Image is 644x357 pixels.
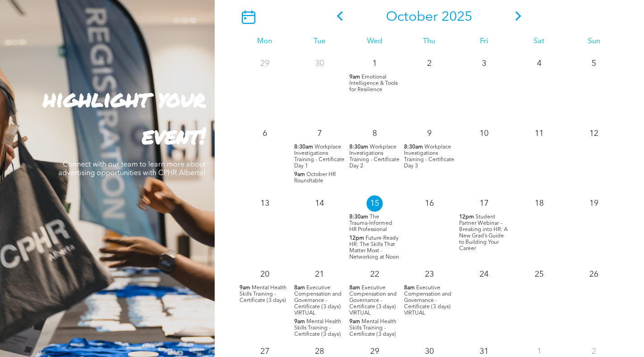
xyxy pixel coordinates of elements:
[349,214,368,220] span: 8:30am
[476,125,492,142] p: 10
[294,319,305,325] span: 9am
[349,319,396,337] span: Mental Health Skills Training - Certificate (3 days)
[442,10,472,24] span: 2025
[294,144,313,150] span: 8:30am
[349,285,397,316] span: Executive Compensation and Governance - Certificate (3 days) VIRTUAL
[512,37,566,46] div: Sat
[349,144,400,169] span: Workplace Investigations Training - Certificate Day 2
[294,319,341,337] span: Mental Health Skills Training - Certificate (3 days)
[257,195,273,212] p: 13
[531,195,547,212] p: 18
[404,285,451,316] span: Executive Compensation and Governance - Certificate (3 days) VIRTUAL
[349,285,360,291] span: 8am
[586,125,602,142] p: 12
[567,37,621,46] div: Sun
[294,285,342,316] span: Executive Compensation and Governance - Certificate (3 days) VIRTUAL
[311,56,328,72] p: 30
[404,285,415,291] span: 8am
[531,56,547,72] p: 4
[349,214,392,232] span: The Trauma-Informed HR Professional
[294,144,344,169] span: Workplace Investigations Training - Certificate Day 1
[240,285,287,303] span: Mental Health Skills Training - Certificate (3 days)
[531,125,547,142] p: 11
[294,172,336,184] span: October HR Roundtable
[476,56,492,72] p: 3
[531,266,547,283] p: 25
[421,56,437,72] p: 2
[237,37,292,46] div: Mon
[421,195,437,212] p: 16
[347,37,402,46] div: Wed
[240,285,250,291] span: 9am
[404,144,454,169] span: Workplace Investigations Training - Certificate Day 3
[311,266,328,283] p: 21
[43,82,206,151] strong: highlight your event!
[367,195,383,212] p: 15
[311,125,328,142] p: 7
[459,214,474,220] span: 12pm
[586,266,602,283] p: 26
[476,195,492,212] p: 17
[386,10,438,24] span: October
[586,195,602,212] p: 19
[294,285,305,291] span: 8am
[421,125,437,142] p: 9
[349,144,368,150] span: 8:30am
[311,195,328,212] p: 14
[367,266,383,283] p: 22
[257,125,273,142] p: 6
[459,214,508,251] span: Student Partner Webinar – Breaking into HR: A New Grad’s Guide to Building Your Career
[349,74,398,93] span: Emotional Intelligence & Tools for Resilience
[349,236,399,260] span: Future-Ready HR: The Skills That Matter Most - Networking at Noon
[457,37,512,46] div: Fri
[257,266,273,283] p: 20
[58,161,206,177] span: Connect with our team to learn more about advertising opportunities with CPHR Alberta!
[421,266,437,283] p: 23
[257,56,273,72] p: 29
[367,125,383,142] p: 8
[292,37,347,46] div: Tue
[294,172,305,178] span: 9am
[404,144,423,150] span: 8:30am
[349,74,360,80] span: 9am
[367,56,383,72] p: 1
[402,37,456,46] div: Thu
[476,266,492,283] p: 24
[586,56,602,72] p: 5
[349,319,360,325] span: 9am
[349,235,364,241] span: 12pm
